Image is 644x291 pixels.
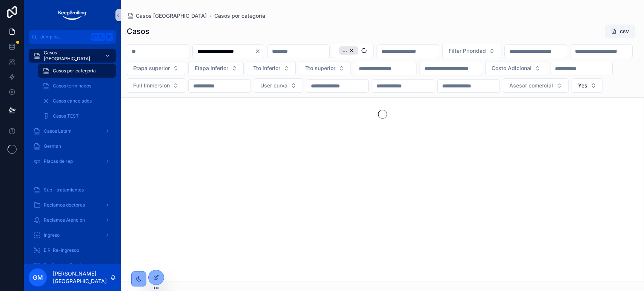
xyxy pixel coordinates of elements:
span: Jump to... [40,34,88,40]
button: Select Button [188,61,244,75]
span: Filter Prioridad [449,47,486,55]
span: Reclamos doctores [44,202,85,208]
a: Sub - tratamientos [29,183,116,197]
button: Unselect 22872 [339,46,358,55]
h1: Casos [127,26,149,37]
a: Publicacion Render [29,259,116,272]
span: Costo Adicional [492,64,532,72]
span: Casos [GEOGRAPHIC_DATA] [136,12,207,20]
span: German [44,143,61,149]
span: Publicacion Render [44,262,85,268]
span: Ctrl [91,33,105,41]
a: Ingreso [29,228,116,242]
span: Casos por categoria [53,68,96,74]
a: Casos cancelados [38,94,116,108]
button: Select Button [127,61,185,75]
a: German [29,139,116,153]
div: scrollable content [24,44,121,264]
span: Etapa inferior [195,64,228,72]
a: Placas de rep [29,155,116,168]
a: Reclamos Atencion [29,213,116,227]
span: Placas de rep [44,158,73,164]
span: Full Immersion [133,82,170,89]
button: Select Button [442,44,501,58]
span: K [106,34,112,40]
button: Select Button [572,78,603,93]
span: GM [33,273,43,282]
p: [PERSON_NAME][GEOGRAPHIC_DATA] [53,270,110,285]
span: Reclamos Atencion [44,217,85,223]
span: User curva [260,82,287,89]
a: Casos [GEOGRAPHIC_DATA] [127,12,207,20]
span: Casos Latam [44,128,72,134]
button: Select Button [333,43,373,58]
a: Casos por categoria [38,64,116,78]
span: Casos TEST [53,113,79,119]
span: Casos cancelados [53,98,92,104]
span: Casos terminados [53,83,91,89]
span: Casos [GEOGRAPHIC_DATA] [44,50,99,62]
span: Tto inferior [253,64,280,72]
span: Asesor comercial [509,82,553,89]
button: Select Button [503,78,569,93]
span: ... [343,47,347,54]
span: E.R-Re-ingresoo [44,247,79,253]
a: Casos Latam [29,124,116,138]
span: Yes [578,82,587,89]
button: Select Button [485,61,547,75]
button: Clear [255,48,264,54]
button: Select Button [254,78,303,93]
span: Ingreso [44,232,60,238]
img: App logo [57,9,87,21]
button: Jump to...CtrlK [29,30,116,44]
button: Select Button [127,78,185,93]
button: Select Button [247,61,296,75]
a: Casos terminados [38,79,116,93]
span: Etapa superior [133,64,170,72]
a: Casos TEST [38,109,116,123]
button: Select Button [299,61,351,75]
span: Tto superior [305,64,335,72]
a: Casos por categoria [214,12,265,20]
button: csv [605,25,635,38]
a: E.R-Re-ingresoo [29,244,116,257]
span: Sub - tratamientos [44,187,84,193]
a: Reclamos doctores [29,198,116,212]
a: Casos [GEOGRAPHIC_DATA] [29,49,116,63]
